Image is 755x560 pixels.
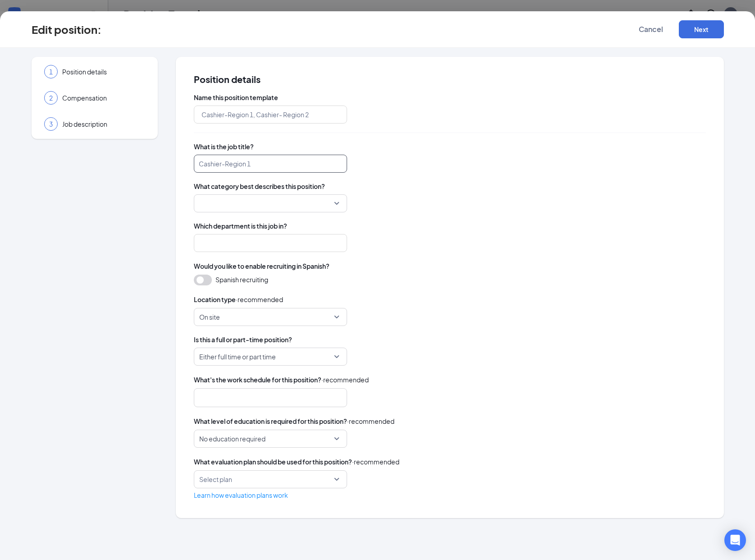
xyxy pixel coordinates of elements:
span: What's the work schedule for this position? [194,375,321,385]
span: Spanish recruiting [215,275,268,285]
button: Next [679,20,724,38]
span: On site [199,308,220,326]
span: Is this a full or part-time position? [194,335,706,344]
span: 3 [49,119,53,129]
span: Job description [62,119,145,129]
span: Position details [194,75,706,84]
button: Cancel [628,20,673,38]
span: What level of education is required for this position? [194,416,347,426]
span: Which department is this job in? [194,221,706,230]
a: Learn how evaluation plans work [194,491,288,499]
span: Compensation [62,93,145,102]
div: Open Intercom Messenger [724,529,746,551]
span: 1 [49,67,53,76]
span: · recommended [347,416,394,426]
span: Position details [62,67,145,76]
span: Either full time or part time [199,348,276,365]
input: Cashier-Region 1, Cashier- Region 2 [194,106,347,124]
span: Name this position template [194,93,706,102]
span: · recommended [352,457,399,467]
span: Cancel [639,25,663,34]
span: 2 [49,93,53,102]
span: No education required [199,430,265,447]
span: What evaluation plan should be used for this position? [194,457,352,467]
span: Location type [194,294,236,304]
span: Would you like to enable recruiting in Spanish? [194,261,329,271]
span: What category best describes this position? [194,182,706,191]
span: What is the job title? [194,142,706,151]
span: · recommended [321,375,369,385]
span: · recommended [236,294,283,304]
h3: Edit position : [32,22,101,37]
